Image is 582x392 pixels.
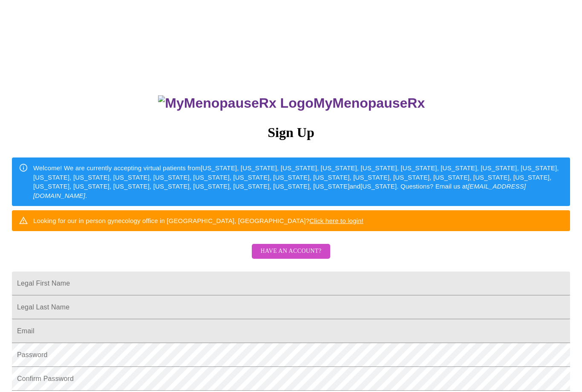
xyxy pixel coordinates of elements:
[33,160,563,203] div: Welcome! We are currently accepting virtual patients from [US_STATE], [US_STATE], [US_STATE], [US...
[13,95,570,111] h3: MyMenopauseRx
[260,246,321,257] span: Have an account?
[252,244,330,259] button: Have an account?
[158,95,313,111] img: MyMenopauseRx Logo
[309,217,363,224] a: Click here to login!
[250,253,332,260] a: Have an account?
[12,125,570,140] h3: Sign Up
[33,213,363,229] div: Looking for our in person gynecology office in [GEOGRAPHIC_DATA], [GEOGRAPHIC_DATA]?
[33,183,526,199] em: [EMAIL_ADDRESS][DOMAIN_NAME]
